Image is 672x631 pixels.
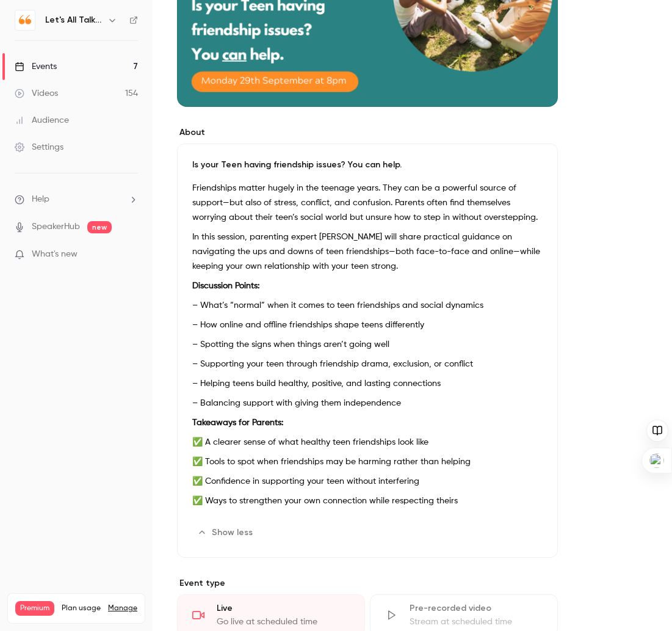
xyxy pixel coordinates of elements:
[410,616,543,628] div: Stream at scheduled time
[192,435,543,450] p: ✅ A clearer sense of what healthy teen friendships look like
[192,337,543,352] p: – Spotting the signs when things aren’t going well
[192,298,543,313] p: – What’s “normal” when it comes to teen friendships and social dynamics
[15,601,54,616] span: Premium
[15,114,69,126] div: Audience
[192,523,260,542] button: Show less
[15,87,58,100] div: Videos
[192,474,543,489] p: ✅ Confidence in supporting your teen without interfering
[45,14,103,26] h6: Let's All Talk Mental Health
[192,494,543,508] p: ✅ Ways to strengthen your own connection while respecting theirs
[15,141,63,153] div: Settings
[87,221,112,233] span: new
[177,126,558,139] label: About
[192,454,543,469] p: ✅ Tools to spot when friendships may be harming rather than helping
[217,616,350,628] div: Go live at scheduled time
[410,602,543,615] div: Pre-recorded video
[192,376,543,391] p: – Helping teens build healthy, positive, and lasting connections
[32,221,80,233] a: SpeakerHub
[192,181,543,225] p: Friendships matter hugely in the teenage years. They can be a powerful source of support—but also...
[192,282,259,290] strong: Discussion Points:
[217,602,350,615] div: Live
[192,396,543,410] p: – Balancing support with giving them independence
[192,357,543,371] p: – Supporting your teen through friendship drama, exclusion, or conflict
[62,604,101,613] span: Plan usage
[15,10,35,30] img: Let's All Talk Mental Health
[15,193,138,206] li: help-dropdown-opener
[177,577,558,589] p: Event type
[192,159,543,171] p: Is your Teen having friendship issues? You can help.
[108,604,137,613] a: Manage
[192,318,543,332] p: – How online and offline friendships shape teens differently
[32,193,49,206] span: Help
[123,249,138,260] iframe: Noticeable Trigger
[32,248,78,261] span: What's new
[192,230,543,274] p: In this session, parenting expert [PERSON_NAME] will share practical guidance on navigating the u...
[192,418,283,427] strong: Takeaways for Parents:
[15,60,57,73] div: Events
